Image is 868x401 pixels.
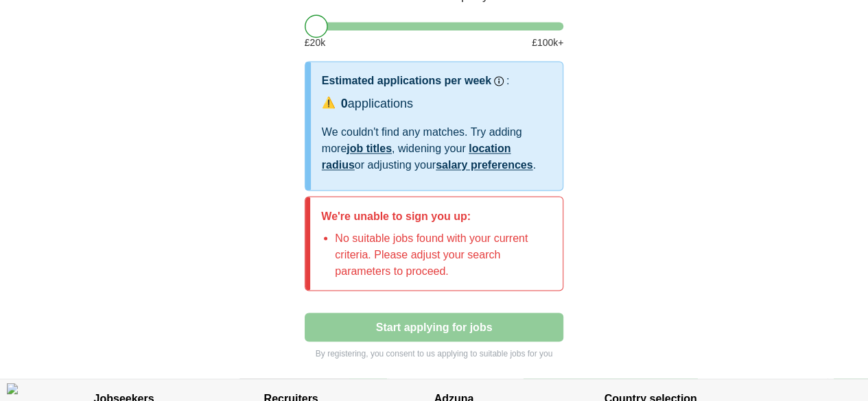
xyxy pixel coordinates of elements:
[347,143,392,154] a: job titles
[305,347,564,359] p: By registering, you consent to us applying to suitable jobs for you
[341,95,413,113] div: applications
[305,313,564,341] button: Start applying for jobs
[322,95,336,111] span: ⚠️
[322,73,491,89] h3: Estimated applications per week
[506,73,509,89] h3: :
[7,383,18,394] div: Cookie consent button
[322,124,552,173] div: We couldn't find any matches. Try adding more , widening your or adjusting your .
[335,230,552,279] li: No suitable jobs found with your current criteria. Please adjust your search parameters to proceed.
[341,97,348,110] span: 0
[321,208,552,224] p: We're unable to sign you up:
[436,159,532,171] a: salary preferences
[7,383,18,394] img: Cookie%20settings
[305,36,325,50] span: £ 20 k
